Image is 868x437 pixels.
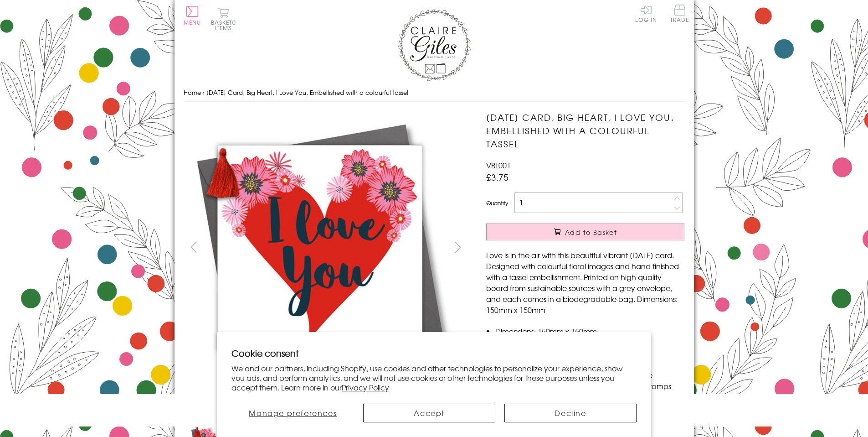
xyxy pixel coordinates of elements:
span: [DATE] Card, Big Heart, I Love You, Embellished with a colourful tassel [206,88,408,97]
span: VBL001 [486,160,511,171]
img: Claire Giles Greetings Cards [398,9,471,81]
label: Quantity [486,199,508,207]
span: Add to Basket [565,228,617,237]
p: We and our partners, including Shopify, use cookies and other technologies to personalize your ex... [231,364,637,392]
span: 0 items [215,18,236,32]
button: Basket0 items [211,7,236,31]
span: › [203,88,205,97]
button: prev [184,237,204,257]
a: Trade [670,5,689,24]
span: Trade [670,5,689,22]
p: Love is in the air with this beautiful vibrant [DATE] card. Designed with colourful floral images... [486,250,684,315]
img: Valentine's Day Card, Big Heart, I Love You, Embellished with a colourful tassel [183,111,457,385]
a: Home [184,88,201,97]
a: Log In [635,5,657,22]
button: Manage preferences [231,404,354,422]
a: Privacy Policy [342,382,389,393]
span: £3.75 [486,171,508,183]
button: next [447,237,468,257]
span: Menu [184,18,201,26]
img: Valentine's Day Card, Big Heart, I Love You, Embellished with a colourful tassel [468,111,741,385]
li: Dimensions: 150mm x 150mm [495,326,684,337]
h1: [DATE] Card, Big Heart, I Love You, Embellished with a colourful tassel [486,111,684,150]
button: Accept [363,404,495,422]
h2: Cookie consent [231,347,637,359]
button: Decline [504,404,637,422]
span: Manage preferences [249,407,337,418]
button: Add to Basket [486,224,684,240]
button: Menu [184,6,201,25]
nav: breadcrumbs [184,83,685,102]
